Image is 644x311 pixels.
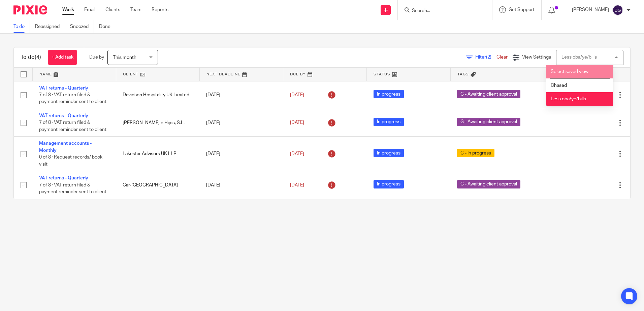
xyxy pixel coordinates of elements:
[62,6,74,13] a: Work
[374,180,404,188] span: In progress
[486,55,491,60] span: (2)
[116,137,199,171] td: Lakestar Advisors UK LLP
[39,93,106,104] span: 7 of 8 · VAT return filed & payment reminder sent to client
[199,171,283,199] td: [DATE]
[199,81,283,109] td: [DATE]
[374,149,404,157] span: In progress
[152,6,168,13] a: Reports
[48,50,77,65] a: + Add task
[411,8,472,14] input: Search
[290,93,304,97] span: [DATE]
[116,171,199,199] td: Car-[GEOGRAPHIC_DATA]
[457,180,520,188] span: G - Awaiting client approval
[612,5,623,15] img: svg%3E
[572,6,609,13] p: [PERSON_NAME]
[374,90,404,98] span: In progress
[89,54,104,61] p: Due by
[13,20,30,33] a: To do
[551,97,586,101] span: Less oba/ye/bills
[39,176,88,180] a: VAT returns - Quarterly
[522,55,551,60] span: View Settings
[99,20,116,33] a: Done
[457,90,520,98] span: G - Awaiting client approval
[374,118,404,126] span: In progress
[21,54,41,61] h1: To do
[290,151,304,156] span: [DATE]
[496,55,508,60] a: Clear
[457,149,494,157] span: C - In progress
[39,155,102,167] span: 0 of 8 · Request records/ book visit
[116,81,199,109] td: Davidson Hospitality UK Limited
[84,6,95,13] a: Email
[39,120,106,132] span: 7 of 8 · VAT return filed & payment reminder sent to client
[551,83,567,88] span: Chased
[116,109,199,136] td: [PERSON_NAME] e Hijos, S.L.
[475,55,496,60] span: Filter
[105,6,120,13] a: Clients
[39,183,106,195] span: 7 of 8 · VAT return filed & payment reminder sent to client
[199,109,283,136] td: [DATE]
[199,137,283,171] td: [DATE]
[39,141,92,152] a: Management accounts - Monthly
[290,183,304,187] span: [DATE]
[509,7,535,12] span: Get Support
[551,69,588,74] span: Select saved view
[35,20,65,33] a: Reassigned
[39,113,88,118] a: VAT returns - Quarterly
[35,55,41,60] span: (4)
[39,86,88,91] a: VAT returns - Quarterly
[70,20,94,33] a: Snoozed
[113,55,136,60] span: This month
[130,6,141,13] a: Team
[457,118,520,126] span: G - Awaiting client approval
[290,120,304,125] span: [DATE]
[457,72,469,76] span: Tags
[561,55,597,60] div: Less oba/ye/bills
[13,5,47,14] img: Pixie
